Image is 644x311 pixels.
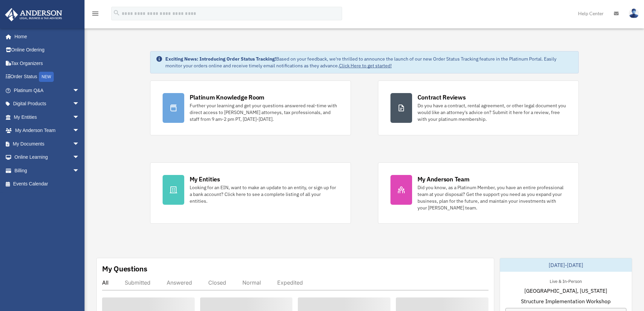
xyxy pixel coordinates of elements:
div: Platinum Knowledge Room [190,93,265,102]
a: Online Ordering [5,43,90,57]
a: Platinum Q&Aarrow_drop_down [5,84,90,97]
span: arrow_drop_down [73,110,86,124]
i: search [113,9,120,17]
div: Did you know, as a Platinum Member, you have an entire professional team at your disposal? Get th... [418,184,566,211]
div: NEW [39,72,54,82]
div: Based on your feedback, we're thrilled to announce the launch of our new Order Status Tracking fe... [165,55,573,69]
a: My Entitiesarrow_drop_down [5,110,90,124]
div: My Questions [102,264,147,274]
div: Do you have a contract, rental agreement, or other legal document you would like an attorney's ad... [418,102,566,123]
img: User Pic [629,8,639,18]
span: arrow_drop_down [73,124,86,138]
a: Platinum Knowledge Room Further your learning and get your questions answered real-time with dire... [150,81,351,135]
span: arrow_drop_down [73,84,86,97]
span: arrow_drop_down [73,151,86,164]
a: Events Calendar [5,177,90,191]
span: Structure Implementation Workshop [521,297,611,305]
a: Online Learningarrow_drop_down [5,151,90,164]
div: Answered [167,279,192,286]
a: Billingarrow_drop_down [5,164,90,177]
i: menu [91,9,99,18]
div: Contract Reviews [418,93,466,102]
strong: Exciting News: Introducing Order Status Tracking! [165,56,276,62]
a: Click Here to get started! [339,63,392,69]
div: Closed [208,279,226,286]
a: menu [91,12,99,18]
a: My Anderson Teamarrow_drop_down [5,124,90,137]
a: My Documentsarrow_drop_down [5,137,90,151]
div: Normal [242,279,261,286]
div: Submitted [125,279,150,286]
span: arrow_drop_down [73,164,86,178]
a: My Anderson Team Did you know, as a Platinum Member, you have an entire professional team at your... [378,162,579,224]
div: [DATE]-[DATE] [500,258,632,272]
div: My Entities [190,175,220,183]
span: arrow_drop_down [73,137,86,151]
a: Digital Productsarrow_drop_down [5,97,90,111]
div: Live & In-Person [544,277,587,284]
a: Home [5,30,86,43]
div: Further your learning and get your questions answered real-time with direct access to [PERSON_NAM... [190,102,338,123]
div: Expedited [277,279,303,286]
a: Order StatusNEW [5,70,90,84]
span: [GEOGRAPHIC_DATA], [US_STATE] [524,287,607,295]
a: My Entities Looking for an EIN, want to make an update to an entity, or sign up for a bank accoun... [150,162,351,224]
span: arrow_drop_down [73,97,86,111]
div: My Anderson Team [418,175,470,183]
div: Looking for an EIN, want to make an update to an entity, or sign up for a bank account? Click her... [190,184,338,204]
div: All [102,279,109,286]
img: Anderson Advisors Platinum Portal [3,8,64,21]
a: Contract Reviews Do you have a contract, rental agreement, or other legal document you would like... [378,81,579,135]
a: Tax Organizers [5,57,90,70]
